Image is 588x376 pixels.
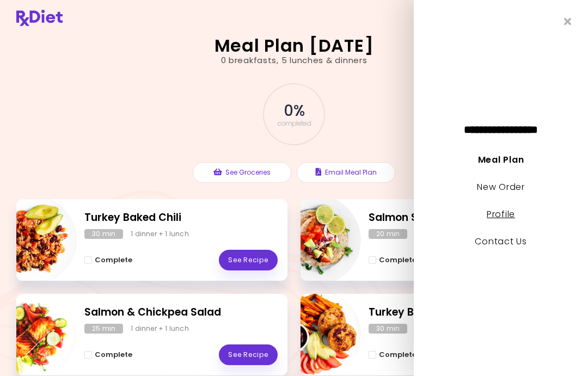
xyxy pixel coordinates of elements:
div: 1 dinner + 1 lunch [131,324,189,334]
button: See Groceries [193,162,291,183]
i: Close [564,16,572,27]
div: 30 min [84,229,123,239]
button: Complete - Turkey Baked Chili [84,254,132,267]
img: RxDiet [16,10,63,26]
h2: Turkey Baked Chili [84,210,278,226]
a: Profile [487,208,515,220]
a: See Recipe - Salmon & Chickpea Salad [219,344,278,365]
img: Info - Salmon Salsa Tacos [271,195,361,285]
span: completed [277,120,311,127]
div: 20 min [369,229,407,239]
button: Complete - Turkey Burgers With Sweet Potato Fries [369,348,416,361]
a: Contact Us [475,235,526,248]
a: Meal Plan [478,153,524,166]
button: Complete - Salmon Salsa Tacos [369,254,416,267]
div: 30 min [369,324,407,334]
h2: Meal Plan [DATE] [215,37,374,54]
h2: Salmon Salsa Tacos [369,210,562,226]
div: 25 min [84,324,123,334]
span: Complete [95,256,132,264]
span: 0 % [284,102,304,120]
a: New Order [477,181,524,193]
span: Complete [379,350,416,359]
button: Email Meal Plan [297,162,395,183]
span: Complete [379,256,416,264]
button: Complete - Salmon & Chickpea Salad [84,348,132,361]
div: 1 dinner + 1 lunch [131,229,189,239]
h2: Turkey Burgers With Sweet Potato Fries [369,305,562,320]
span: Complete [95,350,132,359]
h2: Salmon & Chickpea Salad [84,305,278,320]
a: See Recipe - Turkey Baked Chili [219,250,278,270]
div: 0 breakfasts , 5 lunches & dinners [221,54,367,67]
